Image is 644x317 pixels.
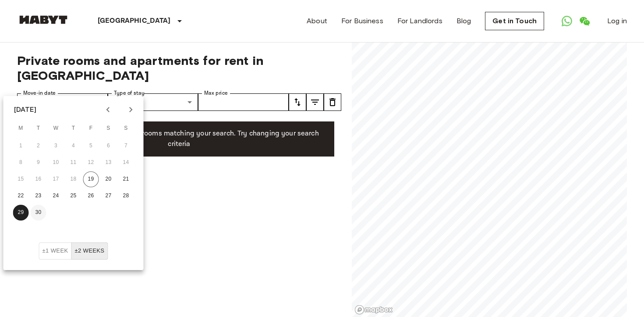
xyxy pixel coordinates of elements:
p: Unfortunately there are no free rooms matching your search. Try changing your search criteria [31,128,327,150]
button: tune [324,93,341,111]
a: For Landlords [397,16,442,26]
img: Habyt [17,15,70,24]
a: Mapbox logo [354,305,393,315]
button: 26 [83,188,99,204]
label: Max price [204,89,228,97]
a: Log in [607,16,627,26]
span: Monday [13,120,29,137]
a: Open WeChat [576,12,593,30]
button: 22 [13,188,29,204]
button: Previous month [101,102,116,117]
span: Tuesday [31,120,46,137]
span: Private rooms and apartments for rent in [GEOGRAPHIC_DATA] [17,53,341,83]
button: 29 [13,205,29,221]
div: Studio [108,93,198,111]
span: Thursday [66,120,81,137]
button: ±2 weeks [71,242,108,260]
span: Wednesday [48,120,64,137]
a: Open WhatsApp [558,12,576,30]
span: Saturday [101,120,117,137]
a: About [307,16,327,26]
a: Blog [456,16,471,26]
button: 30 [31,205,46,221]
button: tune [289,93,306,111]
span: Sunday [118,120,134,137]
button: 27 [101,188,117,204]
label: Move-in date [23,89,56,97]
button: Next month [124,102,138,117]
button: 24 [48,188,64,204]
label: Type of stay [114,89,145,97]
button: 25 [66,188,81,204]
a: For Business [341,16,383,26]
p: [GEOGRAPHIC_DATA] [98,16,171,26]
button: 21 [118,171,134,187]
button: tune [306,93,324,111]
button: 19 [83,171,99,187]
a: Get in Touch [485,12,544,30]
div: [DATE] [14,104,37,115]
button: 28 [118,188,134,204]
span: Friday [83,120,99,137]
button: ±1 week [39,242,72,260]
div: Move In Flexibility [39,242,108,260]
button: 23 [31,188,46,204]
button: 20 [101,171,117,187]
